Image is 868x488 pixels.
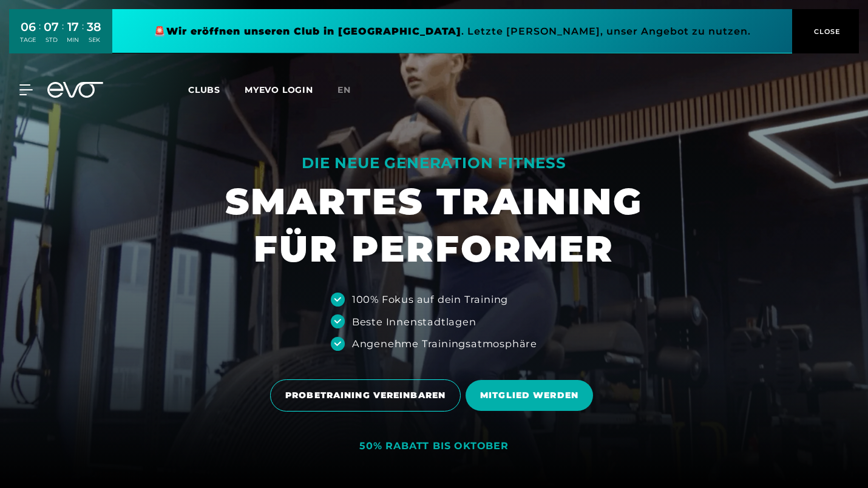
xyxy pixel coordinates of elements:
[352,314,476,329] div: Beste Innenstadtlagen
[352,336,537,351] div: Angenehme Trainingsatmosphäre
[466,371,598,420] a: MITGLIED WERDEN
[67,36,79,44] div: MIN
[352,292,508,307] div: 100% Fokus auf dein Training
[811,26,841,37] span: CLOSE
[87,36,101,44] div: SEK
[225,154,643,173] div: DIE NEUE GENERATION FITNESS
[245,84,313,95] a: MYEVO LOGIN
[337,84,351,95] span: en
[188,84,245,95] a: Clubs
[337,83,365,97] a: en
[44,18,59,36] div: 07
[20,18,36,36] div: 06
[67,18,79,36] div: 17
[82,19,84,52] div: :
[270,370,466,421] a: PROBETRAINING VEREINBAREN
[62,19,64,52] div: :
[39,19,41,52] div: :
[480,389,578,402] span: MITGLIED WERDEN
[359,440,509,453] div: 50% RABATT BIS OKTOBER
[285,389,446,402] span: PROBETRAINING VEREINBAREN
[188,84,220,95] span: Clubs
[87,18,101,36] div: 38
[44,36,59,44] div: STD
[792,9,859,53] button: CLOSE
[20,36,36,44] div: TAGE
[225,178,643,273] h1: SMARTES TRAINING FÜR PERFORMER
